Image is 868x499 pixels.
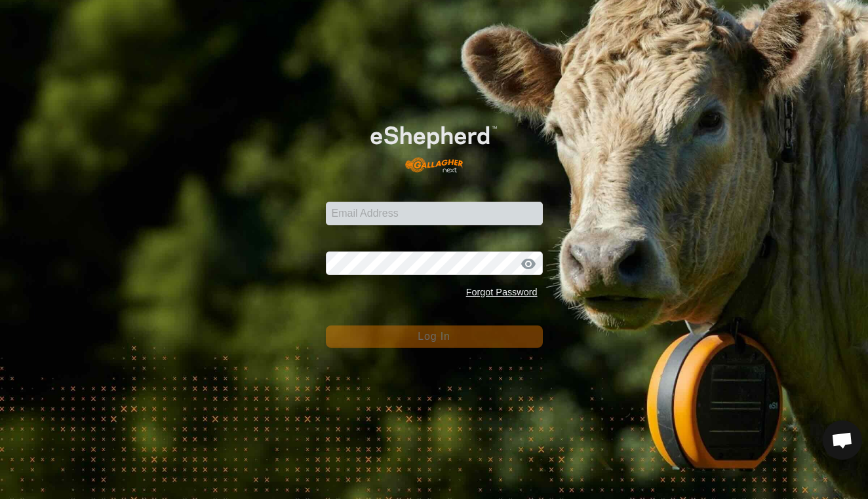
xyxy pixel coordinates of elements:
span: Log In [418,331,450,342]
div: Open chat [823,420,862,460]
a: Forgot Password [466,287,538,297]
img: E-shepherd Logo [347,108,521,182]
input: Email Address [326,202,543,225]
button: Log In [326,325,543,348]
